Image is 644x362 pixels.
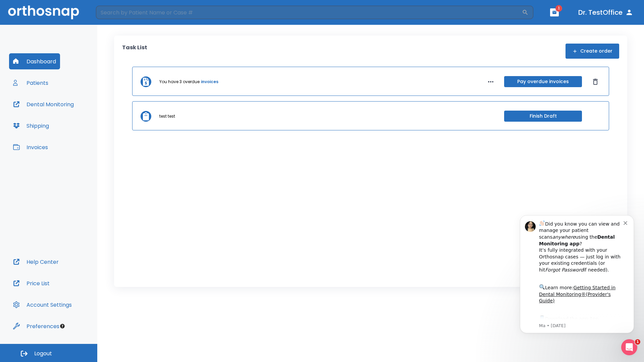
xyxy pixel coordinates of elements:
[9,53,60,69] button: Dashboard
[590,76,601,87] button: Dismiss
[9,318,63,334] button: Preferences
[576,6,636,18] button: Dr. TestOffice
[8,5,79,19] img: Orthosnap
[555,5,562,12] span: 1
[201,79,218,85] a: invoices
[96,6,522,19] input: Search by Patient Name or Case #
[122,44,147,59] p: Task List
[29,118,114,124] p: Message from Ma, sent 3w ago
[566,44,619,59] button: Create order
[621,339,637,355] iframe: Intercom live chat
[504,111,582,122] button: Finish Draft
[9,297,76,313] button: Account Settings
[9,75,52,91] button: Patients
[59,323,65,329] div: Tooltip anchor
[9,275,54,291] button: Price List
[159,113,175,119] p: test test
[34,350,52,357] span: Logout
[159,79,200,85] p: You have 3 overdue
[9,96,78,112] button: Dental Monitoring
[29,109,114,143] div: Download the app: | ​ Let us know if you need help getting started!
[9,139,52,155] button: Invoices
[9,254,63,270] button: Help Center
[635,339,640,345] span: 1
[114,14,119,20] button: Dismiss notification
[9,118,53,134] button: Shipping
[510,205,644,344] iframe: Intercom notifications message
[504,76,582,87] button: Pay overdue invoices
[29,111,89,123] a: App Store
